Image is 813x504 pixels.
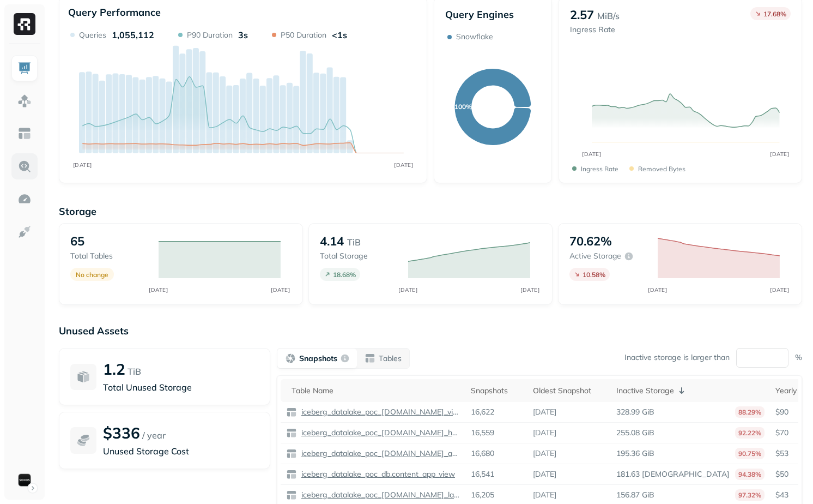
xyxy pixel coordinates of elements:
p: No change [76,271,108,279]
tspan: [DATE] [521,286,540,293]
a: iceberg_datalake_poc_db.content_app_view [297,469,455,479]
p: 18.68 % [333,271,356,279]
p: [DATE] [533,428,556,438]
p: Ingress Rate [570,25,620,35]
p: Query Performance [68,6,161,19]
tspan: [DATE] [770,151,790,157]
p: 3s [238,29,248,40]
p: iceberg_datalake_poc_[DOMAIN_NAME]_action [299,448,460,459]
p: Query Engines [445,8,541,21]
p: 90.75% [735,448,765,459]
p: Total tables [70,251,148,261]
img: Query Explorer [17,159,32,173]
p: Inactive Storage [616,386,674,396]
p: Inactive storage is larger than [624,352,730,363]
p: Snowflake [456,32,493,42]
p: % [795,352,802,363]
img: table [286,469,297,480]
p: [DATE] [533,448,556,459]
div: Table Name [292,384,460,397]
p: 328.99 GiB [616,407,654,417]
p: Snapshots [299,353,337,364]
p: <1s [332,29,347,40]
p: 4.14 [320,233,344,249]
text: 100% [454,103,472,111]
p: Storage [59,205,802,218]
img: Sonos [17,472,32,488]
p: TiB [128,365,141,378]
p: 17.68 % [763,10,786,18]
p: Active storage [569,251,621,261]
p: 16,541 [471,469,494,479]
tspan: [DATE] [648,286,668,293]
img: table [286,407,297,418]
img: Ryft [14,13,35,35]
p: Unused Assets [59,325,802,337]
p: 156.87 GiB [616,490,654,500]
tspan: [DATE] [770,286,790,293]
tspan: [DATE] [73,161,92,169]
p: 2.57 [570,7,594,22]
p: [DATE] [533,490,556,500]
img: Assets [17,94,32,108]
p: iceberg_datalake_poc_[DOMAIN_NAME]_view [299,407,460,417]
img: Dashboard [17,61,32,75]
a: iceberg_datalake_poc_[DOMAIN_NAME]_health [297,428,460,438]
p: 65 [70,233,84,249]
div: Snapshots [471,384,522,397]
p: iceberg_datalake_poc_[DOMAIN_NAME]_health [299,428,460,438]
img: table [286,490,297,501]
p: Unused Storage Cost [103,445,259,458]
img: Asset Explorer [17,127,32,141]
a: iceberg_datalake_poc_[DOMAIN_NAME]_view [297,407,460,417]
p: TiB [347,236,361,249]
tspan: [DATE] [583,151,602,157]
p: Ingress Rate [581,165,618,173]
p: 1,055,112 [112,29,154,40]
a: iceberg_datalake_poc_[DOMAIN_NAME]_launch [297,490,460,500]
p: 97.32% [735,489,765,501]
tspan: [DATE] [394,161,413,169]
p: 181.63 [DEMOGRAPHIC_DATA] [616,469,730,479]
p: Tables [379,353,402,364]
p: 195.36 GiB [616,448,654,459]
p: [DATE] [533,469,556,479]
p: 16,622 [471,407,494,417]
img: Integrations [17,225,32,239]
a: iceberg_datalake_poc_[DOMAIN_NAME]_action [297,448,460,459]
img: Optimization [17,192,32,206]
p: Total Unused Storage [103,381,259,394]
p: MiB/s [597,9,620,22]
p: P50 Duration [281,30,326,40]
p: P90 Duration [187,30,233,40]
tspan: [DATE] [149,286,168,293]
p: iceberg_datalake_poc_db.content_app_view [299,469,455,479]
p: 1.2 [103,359,125,379]
img: table [286,428,297,439]
p: / year [142,429,166,442]
p: 10.58 % [583,271,605,279]
p: 94.38% [735,469,765,480]
p: 92.22% [735,427,765,439]
tspan: [DATE] [399,286,418,293]
p: 16,680 [471,448,494,459]
p: 70.62% [569,233,612,249]
p: 255.08 GiB [616,428,654,438]
img: table [286,448,297,459]
p: [DATE] [533,407,556,417]
p: 16,559 [471,428,494,438]
p: Queries [79,30,106,40]
p: 16,205 [471,490,494,500]
p: $336 [103,423,140,442]
p: 88.29% [735,406,765,418]
p: Total storage [320,251,397,261]
tspan: [DATE] [271,286,290,293]
p: iceberg_datalake_poc_[DOMAIN_NAME]_launch [299,490,460,500]
p: Removed bytes [638,165,685,173]
div: Oldest Snapshot [533,384,605,397]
